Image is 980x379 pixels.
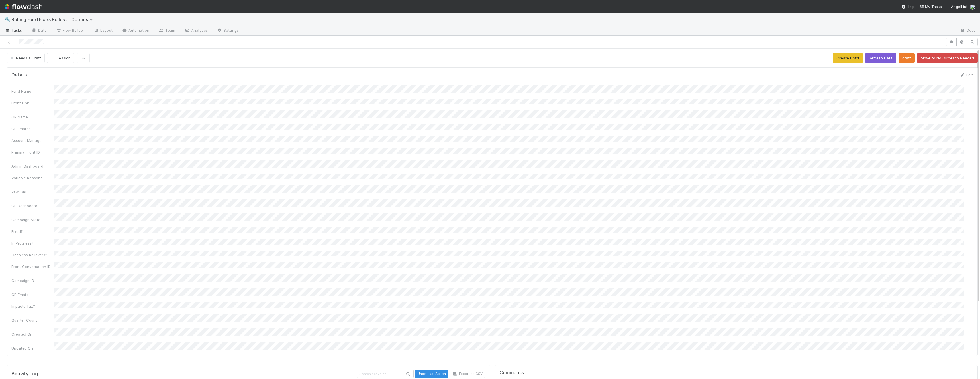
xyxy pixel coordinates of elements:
input: Search activities... [357,370,414,378]
div: GP Emails [11,292,54,297]
div: VCA DRI [11,189,54,195]
a: Analytics [180,26,212,35]
span: AngelList [951,4,967,9]
button: Refresh Data [865,53,896,63]
div: Account Manager [11,138,54,143]
div: GP Name [11,114,54,120]
button: Export as CSV [450,370,485,378]
img: logo-inverted-e16ddd16eac7371096b0.svg [5,2,42,11]
a: Settings [212,26,243,35]
button: draft [899,53,915,63]
span: Tasks [5,27,22,33]
a: Layout [89,26,117,35]
div: Campaign ID [11,278,54,283]
div: Front Conversation ID [11,264,54,269]
div: Created On [11,331,54,337]
a: Data [27,26,51,35]
div: Quarter Count [11,317,54,323]
span: My Tasks [919,4,942,9]
div: Campaign State [11,217,54,223]
div: Primary Front ID [11,149,54,155]
span: Needs a Draft [9,56,41,60]
div: Cashless Rollovers? [11,252,54,258]
h5: Activity Log [11,371,356,377]
button: Undo Last Action [415,370,448,378]
button: Create Draft [833,53,863,63]
div: Help [901,4,915,9]
button: Move to No Outreach Needed [917,53,978,63]
span: Rolling Fund Fixes Rollover Comms [11,17,96,22]
span: Flow Builder [56,27,84,33]
div: Fund Name [11,88,54,94]
a: Docs [955,26,980,35]
div: GP Dashboard [11,203,54,209]
a: Flow Builder [51,26,89,35]
div: GP Emailss [11,126,54,132]
div: In Progress? [11,240,54,246]
div: Variable Reasons [11,175,54,181]
h5: Details [11,72,27,78]
img: avatar_e8864cf0-19e8-4fe1-83d1-96e6bcd27180.png [970,4,975,10]
button: Assign [47,53,74,63]
a: Team [154,26,180,35]
div: Fixed? [11,229,54,234]
button: Needs a Draft [7,53,45,63]
div: Impacts Tax? [11,303,54,309]
div: Admin Dashboard [11,163,54,169]
a: Automation [117,26,154,35]
span: 🔩 [5,17,10,22]
h5: Comments [499,370,973,376]
div: Updated On [11,345,54,351]
a: My Tasks [919,4,942,9]
a: Edit [959,73,973,77]
div: Front Link [11,100,54,106]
